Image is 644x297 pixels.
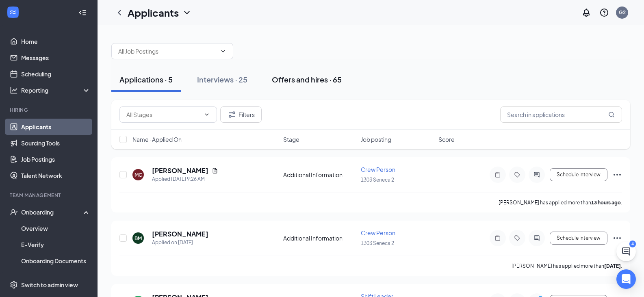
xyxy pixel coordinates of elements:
a: Overview [21,220,91,236]
button: ChatActive [616,242,636,261]
a: Scheduling [21,66,91,82]
a: E-Verify [21,236,91,253]
a: Job Postings [21,151,91,167]
div: Additional Information [283,234,356,242]
svg: Note [493,235,503,241]
span: Name · Applied On [132,135,182,143]
svg: QuestionInfo [599,8,609,17]
svg: Settings [10,281,18,289]
svg: ChevronDown [182,8,192,17]
a: Applicants [21,119,91,135]
svg: Ellipses [612,170,622,180]
svg: Tag [512,235,522,241]
div: Additional Information [283,171,356,179]
svg: MagnifyingGlass [608,111,615,118]
div: MC [134,171,142,178]
div: Open Intercom Messenger [616,269,636,289]
input: Search in applications [500,106,622,123]
div: Switch to admin view [21,281,78,289]
svg: UserCheck [10,208,18,216]
svg: Note [493,171,503,178]
span: 1303 Seneca 2 [361,177,394,183]
div: BM [134,235,142,242]
button: Schedule Interview [550,232,607,245]
div: Offers and hires · 65 [272,74,342,85]
svg: WorkstreamLogo [9,8,17,16]
div: Hiring [10,106,89,113]
span: Stage [283,135,299,143]
div: Team Management [10,192,89,199]
svg: Analysis [10,86,18,94]
div: Applications · 5 [119,74,173,85]
svg: Tag [512,171,522,178]
svg: ChatActive [621,247,631,256]
b: 13 hours ago [591,199,621,206]
input: All Stages [126,110,200,119]
a: Sourcing Tools [21,135,91,151]
button: Filter Filters [220,106,262,123]
svg: Collapse [78,9,87,17]
div: Applied on [DATE] [152,238,208,247]
a: Onboarding Documents [21,253,91,269]
a: Messages [21,50,91,66]
div: Onboarding [21,208,84,216]
div: 4 [629,241,636,247]
svg: Ellipses [612,233,622,243]
p: [PERSON_NAME] has applied more than . [512,262,622,269]
span: Job posting [361,135,391,143]
svg: ChevronDown [220,48,226,54]
a: Home [21,33,91,50]
h5: [PERSON_NAME] [152,166,208,175]
div: G2 [619,9,626,16]
button: Schedule Interview [550,168,607,181]
input: All Job Postings [118,47,217,56]
div: Reporting [21,86,91,94]
h1: Applicants [128,6,179,20]
div: Interviews · 25 [197,74,247,85]
svg: ChevronLeft [115,8,124,17]
span: Score [438,135,455,143]
span: Crew Person [361,166,395,173]
b: [DATE] [604,263,621,269]
a: Activity log [21,269,91,285]
svg: Notifications [581,8,591,17]
h5: [PERSON_NAME] [152,230,208,238]
svg: Document [212,167,218,174]
p: [PERSON_NAME] has applied more than . [499,199,622,206]
div: Applied [DATE] 9:26 AM [152,175,218,183]
svg: Filter [227,110,237,119]
a: Talent Network [21,167,91,184]
span: 1303 Seneca 2 [361,240,394,246]
svg: ChevronDown [204,111,210,118]
span: Crew Person [361,229,395,236]
svg: ActiveChat [532,171,542,178]
svg: ActiveChat [532,235,542,241]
